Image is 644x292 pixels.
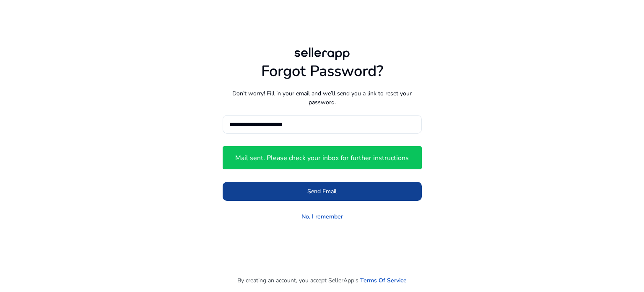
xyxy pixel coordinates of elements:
h4: Mail sent. Please check your inbox for further instructions [235,154,409,162]
span: Send Email [307,187,337,196]
button: Send Email [223,182,422,201]
h1: Forgot Password? [223,62,422,80]
a: Terms Of Service [360,276,407,285]
p: Don’t worry! Fill in your email and we’ll send you a link to reset your password. [223,89,422,107]
a: No, I remember [301,212,343,221]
